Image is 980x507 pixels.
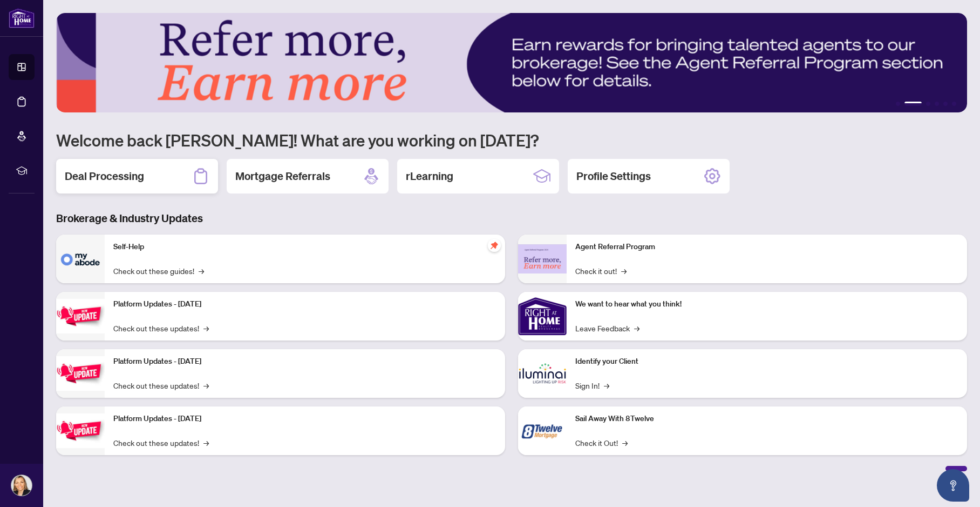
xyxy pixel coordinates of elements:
[113,379,209,391] a: Check out these updates!→
[518,292,567,341] img: We want to hear what you think!
[952,102,956,106] button: 6
[9,8,35,28] img: logo
[604,379,609,391] span: →
[203,379,209,391] span: →
[575,356,958,368] p: Identify your Client
[113,413,496,425] p: Platform Updates - [DATE]
[575,437,628,449] a: Check it Out!→
[113,298,496,310] p: Platform Updates - [DATE]
[56,211,967,226] h3: Brokerage & Industry Updates
[235,169,330,184] h2: Mortgage Referrals
[518,406,567,455] img: Sail Away With 8Twelve
[65,169,144,184] h2: Deal Processing
[575,379,609,391] a: Sign In!→
[904,102,922,106] button: 2
[113,437,209,449] a: Check out these updates!→
[199,265,204,277] span: →
[575,298,958,310] p: We want to hear what you think!
[488,239,501,252] span: pushpin
[622,437,628,449] span: →
[56,130,967,150] h1: Welcome back [PERSON_NAME]! What are you working on [DATE]?
[203,322,209,334] span: →
[621,265,627,277] span: →
[56,235,105,283] img: Self-Help
[113,356,496,368] p: Platform Updates - [DATE]
[113,265,204,277] a: Check out these guides!→
[926,102,930,106] button: 3
[11,475,32,496] img: Profile Icon
[406,169,453,184] h2: rLearning
[113,241,496,253] p: Self-Help
[56,356,105,390] img: Platform Updates - July 8, 2025
[56,413,105,448] img: Platform Updates - June 23, 2025
[575,413,958,425] p: Sail Away With 8Twelve
[113,322,209,334] a: Check out these updates!→
[575,322,639,334] a: Leave Feedback→
[203,437,209,449] span: →
[518,244,567,274] img: Agent Referral Program
[56,299,105,333] img: Platform Updates - July 21, 2025
[575,265,627,277] a: Check it out!→
[575,241,958,253] p: Agent Referral Program
[634,322,639,334] span: →
[935,102,939,106] button: 4
[896,102,900,106] button: 1
[943,102,948,106] button: 5
[518,349,567,398] img: Identify your Client
[576,169,651,184] h2: Profile Settings
[937,469,969,502] button: Open asap
[56,13,967,112] img: Slide 1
